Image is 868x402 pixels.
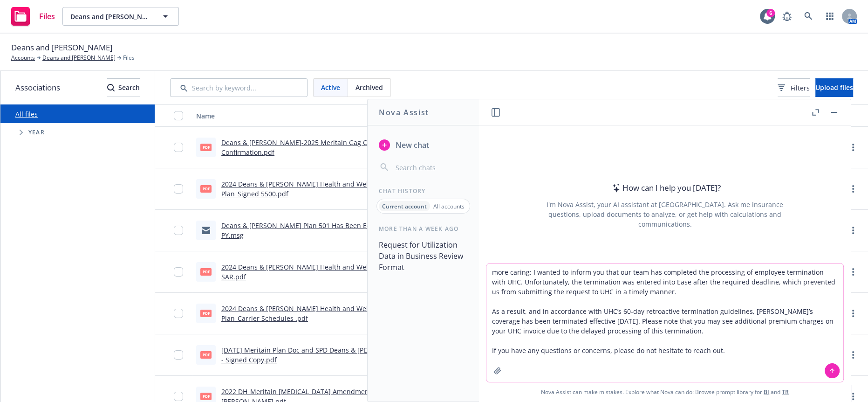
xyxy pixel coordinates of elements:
button: Upload files [815,78,853,97]
input: Select all [174,111,183,120]
button: New chat [375,137,472,153]
input: Toggle Row Selected [174,226,183,235]
textarea: more caring: I wanted to inform you that our team has completed the processing of employee termin... [486,263,843,382]
a: Accounts [11,54,35,62]
div: More than a week ago [368,225,479,233]
input: Toggle Row Selected [174,143,183,152]
button: Deans and [PERSON_NAME] [62,7,179,26]
a: more [847,391,859,402]
a: more [847,183,859,194]
input: Toggle Row Selected [174,184,183,194]
a: [DATE] Meritain Plan Doc and SPD Deans & [PERSON_NAME] - Signed Copy.pdf [221,346,410,364]
div: Chat History [368,187,479,195]
a: All files [15,110,38,118]
button: Request for Utilization Data in Business Review Format [375,236,472,276]
a: 2024 Deans & [PERSON_NAME] Health and Welfare Plan SAR.pdf [221,263,396,281]
span: pdf [200,393,212,400]
a: Deans and [PERSON_NAME] [42,54,116,62]
div: Search [107,79,140,97]
svg: Search [107,84,115,91]
a: Deans & [PERSON_NAME] Plan 501 Has Been E-Filed - 2024 PY.msg [221,221,405,240]
a: 2024 Deans & [PERSON_NAME] Health and Welfare Plan_Signed 5500.pdf [221,180,381,198]
div: 6 [766,9,775,17]
span: Upload files [815,83,853,92]
button: Filters [778,78,810,97]
a: Switch app [820,7,839,26]
span: Deans and [PERSON_NAME] [70,12,151,21]
a: Files [7,3,59,29]
span: pdf [200,268,212,275]
span: Filters [778,83,810,93]
button: SearchSearch [107,78,140,97]
span: Archived [355,83,383,92]
input: Toggle Row Selected [174,350,183,360]
input: Search by keyword... [170,78,308,97]
a: 2024 Deans & [PERSON_NAME] Health and Welfare Plan_Carrier Schedules .pdf [221,304,381,323]
button: Name [192,104,414,127]
p: All accounts [433,202,465,210]
div: I'm Nova Assist, your AI assistant at [GEOGRAPHIC_DATA]. Ask me insurance questions, upload docum... [534,200,796,229]
input: Toggle Row Selected [174,267,183,277]
a: Search [799,7,818,26]
a: BI [764,388,769,396]
div: Tree Example [0,123,155,142]
input: Toggle Row Selected [174,309,183,318]
span: Filters [791,83,810,93]
span: Year [28,130,45,135]
span: Files [123,54,135,62]
input: Toggle Row Selected [174,392,183,401]
span: pdf [200,144,212,151]
p: Current account [382,202,427,210]
span: New chat [394,139,429,151]
span: Files [39,13,55,20]
a: more [847,349,859,360]
a: more [847,308,859,319]
div: Name [196,111,400,121]
a: TR [782,388,789,396]
div: How can I help you [DATE]? [609,182,721,194]
h1: Nova Assist [379,107,429,118]
a: more [847,225,859,236]
span: Associations [15,82,60,94]
a: more [847,266,859,277]
span: Deans and [PERSON_NAME] [11,42,113,54]
span: pdf [200,185,212,192]
a: Deans & [PERSON_NAME]-2025 Meritain Gag Clause Confirmation.pdf [221,138,384,157]
a: more [847,142,859,153]
span: pdf [200,351,212,358]
span: pdf [200,310,212,317]
span: Nova Assist can make mistakes. Explore what Nova can do: Browse prompt library for and [483,382,847,402]
input: Search chats [394,161,468,174]
span: Active [321,83,340,92]
a: Report a Bug [778,7,796,26]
